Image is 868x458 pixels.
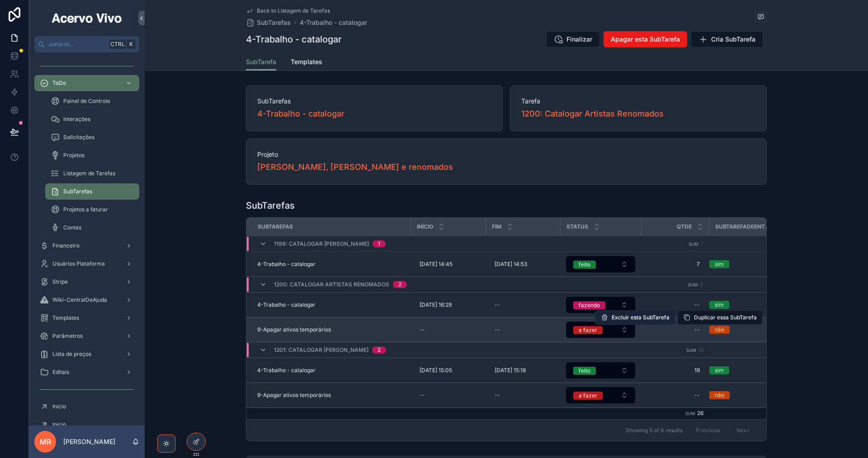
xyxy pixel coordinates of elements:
[52,79,66,87] span: ToDo
[45,147,139,164] a: Projetos
[491,257,555,271] a: [DATE] 14:53
[257,367,405,374] a: 4-Trabalho - catalogar
[700,281,703,288] span: 0
[257,97,491,106] span: SubTarefas
[566,362,635,379] button: Select Button
[45,129,139,145] a: Solicitações
[495,261,527,268] span: [DATE] 14:53
[246,33,342,46] h1: 4-Trabalho - catalogar
[246,199,295,212] h1: SubTarefas
[420,301,452,308] span: [DATE] 16:29
[258,223,293,230] span: SubTarefas
[246,54,276,71] a: SubTarefa
[257,107,344,120] a: 4-Trabalho - catalogar
[274,240,369,248] span: 1199: Catalogar [PERSON_NAME]
[566,387,636,404] a: Select Button
[63,116,90,123] span: Interações
[579,326,597,334] div: a fazer
[257,392,405,399] a: 9-Apagar ativos temporários
[34,274,139,290] a: Stripe
[694,392,700,399] div: --
[257,150,755,159] span: Projeto
[274,281,389,288] span: 1200: Catalogar Artistas Renomados
[52,296,107,304] span: Wiki-CentralDeAjuda
[63,437,115,446] p: [PERSON_NAME]
[416,322,480,337] a: --
[34,238,139,254] a: Financeiro
[677,223,692,230] span: Qtde
[566,362,636,379] a: Select Button
[246,7,330,14] a: Back to Listagem de Tarefas
[246,57,276,66] span: SubTarefa
[495,301,500,308] div: --
[45,201,139,218] a: Projetos a faturar
[709,366,777,374] a: sim
[686,348,696,353] small: Sum
[566,296,636,313] a: Select Button
[416,257,480,271] a: [DATE] 14:45
[650,261,700,268] span: 7
[677,310,763,325] button: Duplicar essa SubTarefa
[612,314,670,321] span: Excluir esta SubTarefa
[694,301,700,308] div: --
[29,52,145,425] div: scrollable content
[48,41,106,48] span: Jump to...
[52,260,105,267] span: Usuários Plataforma
[566,297,635,313] button: Select Button
[595,310,675,325] button: Excluir esta SubTarefa
[604,31,687,47] button: Apagar esta SubTarefa
[34,328,139,344] a: Parâmetros
[63,98,110,105] span: Painel de Controle
[709,326,777,334] a: não
[495,367,526,374] span: [DATE] 15:18
[63,152,85,159] span: Projetos
[300,18,367,27] a: 4-Trabalho - catalogar
[420,261,453,268] span: [DATE] 14:45
[646,322,703,337] a: --
[63,134,94,141] span: Solicitações
[709,260,777,268] a: sim
[546,31,600,47] button: Finalizar
[45,220,139,236] a: Contas
[491,322,555,337] a: --
[491,363,555,378] a: [DATE] 15:18
[50,11,123,25] img: App logo
[700,240,703,247] span: 7
[257,326,405,333] a: 9-Apagar ativos temporários
[566,223,588,230] span: Status
[52,421,66,428] span: Início
[291,57,322,66] span: Templates
[398,281,401,288] div: 2
[417,223,433,230] span: Início
[579,392,597,400] div: a fazer
[495,326,500,333] div: --
[715,366,724,374] div: sim
[579,301,600,309] div: fazendo
[715,223,771,230] span: SubTarefadeEntregaDoProjetFromTiposDeSubTarefas
[715,391,724,399] div: não
[491,388,555,402] a: --
[45,93,139,109] a: Painel de Controle
[257,367,316,374] span: 4-Trabalho - catalogar
[257,161,453,173] a: [PERSON_NAME], [PERSON_NAME] e renomados
[709,391,777,399] a: não
[715,260,724,268] div: sim
[34,75,139,91] a: ToDo
[34,36,139,52] button: Jump to...CtrlK
[694,326,700,333] div: --
[566,35,592,44] span: Finalizar
[694,314,757,321] span: Duplicar essa SubTarefa
[45,165,139,182] a: Listagem de Tarefas
[34,364,139,380] a: Editais
[257,7,330,14] span: Back to Listagem de Tarefas
[715,326,724,334] div: não
[521,107,664,120] a: 1200: Catalogar Artistas Renomados
[63,188,92,195] span: SubTarefas
[495,392,500,399] div: --
[378,240,380,248] div: 1
[274,346,368,354] span: 1201: Catalogar [PERSON_NAME]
